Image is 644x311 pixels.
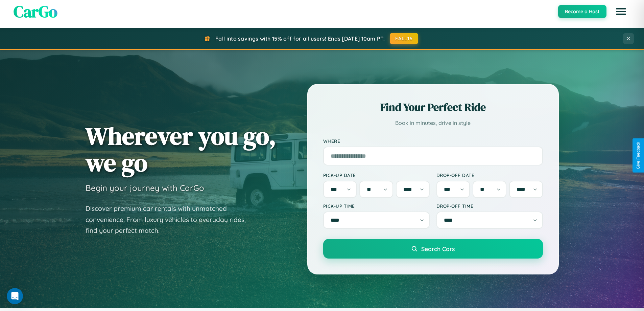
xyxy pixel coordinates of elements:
span: Fall into savings with 15% off for all users! Ends [DATE] 10am PT. [215,35,385,42]
h2: Find Your Perfect Ride [323,100,543,115]
label: Pick-up Time [323,203,430,209]
span: CarGo [14,0,57,23]
button: Search Cars [323,239,543,259]
h3: Begin your journey with CarGo [86,183,204,193]
button: Become a Host [558,5,606,18]
span: Search Cars [421,245,455,252]
label: Pick-up Date [323,172,430,178]
label: Where [323,138,543,144]
iframe: Intercom live chat [7,288,23,304]
label: Drop-off Date [436,172,543,178]
h1: Wherever you go, we go [86,123,276,176]
button: Open menu [612,2,630,21]
button: FALL15 [390,33,418,44]
p: Discover premium car rentals with unmatched convenience. From luxury vehicles to everyday rides, ... [86,203,255,236]
p: Book in minutes, drive in style [323,118,543,128]
label: Drop-off Time [436,203,543,209]
div: Give Feedback [636,142,641,169]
